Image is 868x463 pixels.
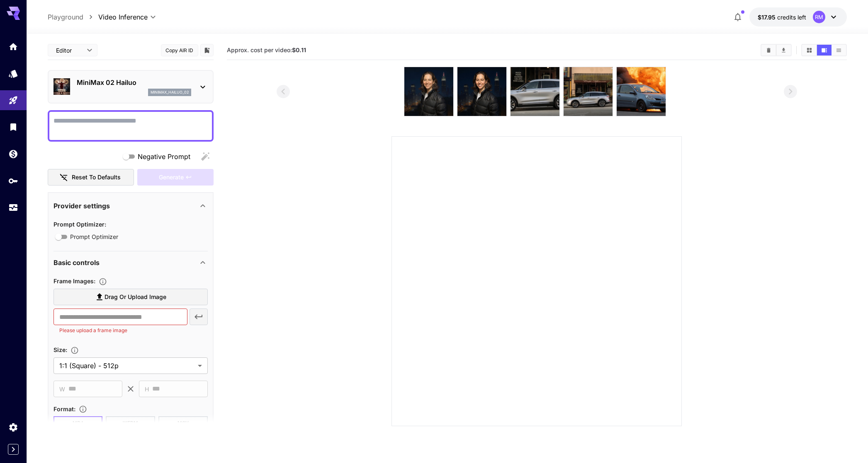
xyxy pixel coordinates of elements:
[8,68,18,79] div: Models
[761,44,792,56] div: Clear videosDownload All
[59,326,182,335] p: Please upload a frame image
[227,46,306,53] span: Approx. cost per video:
[53,74,208,99] div: MiniMax 02 Hailuominimax_hailuo_02
[801,44,847,56] div: Show videos in grid viewShow videos in video viewShow videos in list view
[8,149,18,159] div: Wallet
[203,45,211,55] button: Add to library
[48,12,83,22] a: Playground
[137,169,214,186] div: Please upload a frame image and fill the prompt
[59,384,65,394] span: W
[53,258,100,268] p: Basic controls
[138,152,190,162] span: Negative Prompt
[145,384,149,394] span: H
[161,44,198,56] button: Copy AIR ID
[53,196,208,216] div: Provider settings
[48,169,134,186] button: Reset to defaults
[813,11,825,23] div: RM
[77,77,191,87] p: MiniMax 02 Hailuo
[98,12,148,22] span: Video Inference
[564,67,613,116] img: 7ICG14AAAAGSURBVAMAxMtjRO3W1nMAAAAASUVORK5CYII=
[53,221,106,228] span: Prompt Optimizer :
[75,405,90,413] button: Choose the file format for the output video.
[53,346,67,353] span: Size :
[8,203,18,213] div: Usage
[67,346,82,354] button: Adjust the dimensions of the generated image by specifying its width and height in pixels, or sel...
[53,253,208,272] div: Basic controls
[761,45,776,55] button: Clear videos
[749,7,847,27] button: $17.94668RM
[8,444,19,455] button: Expand sidebar
[48,12,98,22] nav: breadcrumb
[8,422,18,432] div: Settings
[53,289,208,306] label: Drag or upload image
[617,67,666,116] img: w7md1gAAAAGSURBVAMAZ120LMaGHmgAAAAASUVORK5CYII=
[8,41,18,52] div: Home
[8,95,18,106] div: Playground
[151,89,189,95] p: minimax_hailuo_02
[776,45,791,55] button: Download All
[56,46,82,55] span: Editor
[758,13,806,22] div: $17.94668
[95,277,110,286] button: Upload frame images.
[53,201,110,211] p: Provider settings
[8,122,18,132] div: Library
[292,46,306,53] b: $0.11
[817,45,832,55] button: Show videos in video view
[105,292,166,302] span: Drag or upload image
[404,67,453,116] img: jLMAAAABklEQVQDAPBVLNGSlhh+AAAAAElFTkSuQmCC
[457,67,506,116] img: 9dpvLyAAAABklEQVQDAAgy1jncXpjuAAAAAElFTkSuQmCC
[70,232,118,241] span: Prompt Optimizer
[8,176,18,186] div: API Keys
[511,67,559,116] img: +nvRgXAAAABklEQVQDAK23vrPhXCMjAAAAAElFTkSuQmCC
[802,45,817,55] button: Show videos in grid view
[777,14,806,21] span: credits left
[758,14,777,21] span: $17.95
[53,405,75,412] span: Format :
[59,361,195,371] span: 1:1 (Square) - 512p
[832,45,846,55] button: Show videos in list view
[53,277,95,285] span: Frame Images :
